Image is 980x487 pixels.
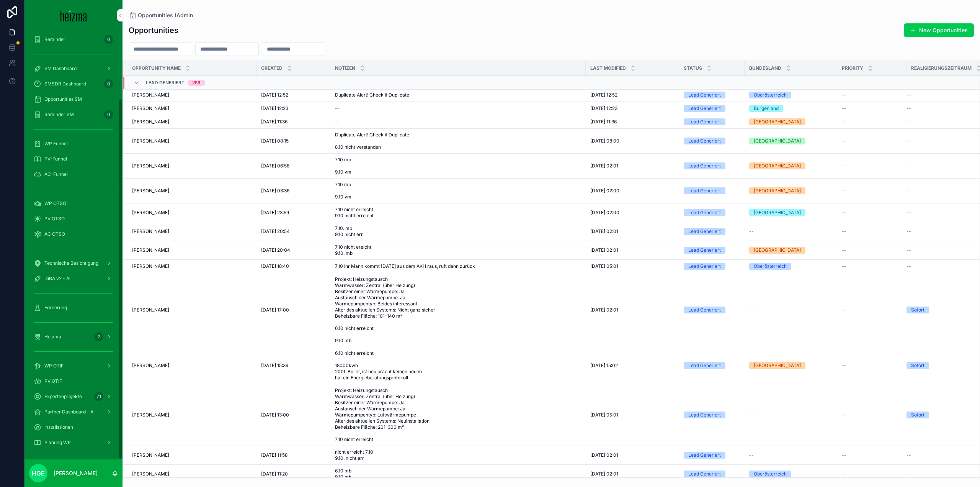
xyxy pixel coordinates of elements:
span: [DATE] 02:01 [590,163,618,169]
span: PV OTSO [44,216,65,222]
a: [GEOGRAPHIC_DATA] [749,362,833,369]
span: [DATE] 08:15 [261,138,289,144]
span: [DATE] 03:36 [261,188,289,194]
span: [DATE] 23:59 [261,210,289,216]
a: [DATE] 18:40 [261,263,326,269]
a: Oberösterreich [749,92,833,98]
a: Installationen [29,420,118,434]
a: 7.10. mb 9.10 nicht err [335,225,581,238]
div: Sofort [911,307,924,313]
span: [PERSON_NAME] [132,92,169,98]
div: [GEOGRAPHIC_DATA] [754,162,801,169]
a: [PERSON_NAME] [132,92,252,98]
span: Partner Dashboard - All [44,409,96,415]
div: [GEOGRAPHIC_DATA] [754,209,801,216]
a: [DATE] 11:36 [261,119,326,125]
span: WP Funnel [44,141,68,147]
a: -- [842,247,902,253]
a: [DATE] 08:00 [590,138,675,144]
span: [PERSON_NAME] [132,138,169,144]
span: [DATE] 18:40 [261,263,289,269]
span: -- [749,307,754,313]
span: [DATE] 20:04 [261,247,290,253]
a: [DATE] 12:52 [590,92,675,98]
a: 7.10 mb 9.10 vm [335,182,581,200]
a: Lead Generiert [684,162,740,169]
span: -- [842,362,846,369]
span: -- [906,263,911,269]
a: [DATE] 05:01 [590,263,675,269]
span: [DATE] 05:01 [590,412,618,418]
div: Lead Generiert [688,263,721,270]
a: [DATE] 02:00 [590,188,675,194]
a: [DATE] 05:01 [590,412,675,418]
a: [DATE] 02:01 [590,247,675,253]
span: [DATE] 11:20 [261,471,288,477]
span: [DATE] 02:01 [590,307,618,313]
span: -- [842,163,846,169]
div: Lead Generiert [688,362,721,369]
div: [GEOGRAPHIC_DATA] [754,247,801,254]
a: AC-Funnel [29,167,118,181]
span: SM Dashboard [44,66,77,72]
span: [PERSON_NAME] [132,228,169,234]
a: [PERSON_NAME] [132,452,252,458]
a: [GEOGRAPHIC_DATA] [749,118,833,125]
span: [DATE] 02:00 [590,188,619,194]
span: -- [842,228,846,234]
a: Projekt: Heizungstausch Warmwasser: Zentral (über Heizung) Besitzer einer Wärmepumpe: Ja Austausc... [335,276,581,344]
a: Duplicate Alert! Check if Duplicate [335,92,581,98]
a: Lead Generiert [684,209,740,216]
a: Reminder SM0 [29,108,118,121]
a: Lead Generiert [684,412,740,418]
span: -- [842,247,846,253]
a: Duplicate Alert! Check if Duplicate 8.10 nicht verstanden [335,132,581,150]
a: Lead Generiert [684,92,740,98]
span: -- [906,163,911,169]
a: 7.10 nicht ereicht 9.10. mb [335,244,581,256]
span: -- [749,412,754,418]
span: 7.10. mb 9.10 nicht err [335,225,381,238]
span: [DATE] 02:01 [590,452,618,458]
span: DiBA v2 - All [44,275,72,282]
div: 0 [104,110,113,119]
a: Lead Generiert [684,307,740,313]
span: Notizen [335,65,355,71]
a: Lead Generiert [684,247,740,254]
span: -- [749,452,754,458]
a: WP OTIF [29,359,118,373]
a: -- [842,210,902,216]
span: 7.10 mb 9.10 vm [335,157,369,175]
a: -- [749,307,833,313]
a: -- [842,471,902,477]
a: Technische Besichtigung [29,256,118,270]
a: [PERSON_NAME] [132,138,252,144]
span: 7.10 nicht ereicht 9.10. mb [335,244,390,256]
span: Status [684,65,702,71]
span: PV-Funnel [44,156,67,162]
span: [DATE] 17:00 [261,307,289,313]
a: [GEOGRAPHIC_DATA] [749,209,833,216]
span: -- [906,210,911,216]
a: Planung WP [29,436,118,449]
a: -- [335,105,581,112]
a: -- [749,228,833,234]
a: [PERSON_NAME] [132,188,252,194]
span: -- [906,247,911,253]
a: [DATE] 02:01 [590,163,675,169]
a: [DATE] 12:52 [261,92,326,98]
span: -- [842,412,846,418]
a: [DATE] 02:00 [590,210,675,216]
span: [PERSON_NAME] [132,247,169,253]
a: [DATE] 23:59 [261,210,326,216]
a: -- [842,163,902,169]
a: -- [842,452,902,458]
a: [PERSON_NAME] [132,412,252,418]
a: 7.10 nicht erreicht 9.10 nicht erreicht [335,207,581,219]
div: Lead Generiert [688,247,721,254]
a: [PERSON_NAME] [132,471,252,477]
span: -- [842,138,846,144]
a: [DATE] 02:01 [590,471,675,477]
a: [DATE] 15:39 [261,362,326,369]
a: -- [842,228,902,234]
